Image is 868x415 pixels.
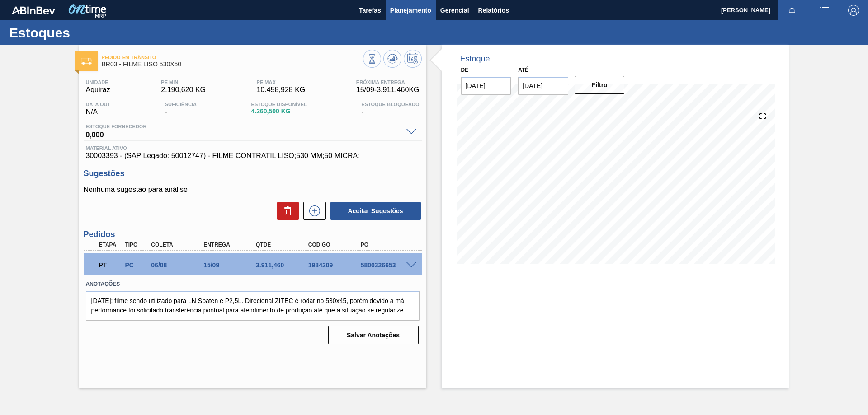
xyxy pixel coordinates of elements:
[86,102,111,107] span: Data out
[460,54,490,64] div: Estoque
[81,58,92,65] img: Ícone
[97,242,124,248] div: Etapa
[306,261,365,269] div: 1984209
[123,261,150,269] div: Pedido de Compra
[356,86,420,94] span: 15/09 - 3.911,460 KG
[328,326,419,344] button: Salvar Anotações
[359,242,417,248] div: PO
[359,261,417,269] div: 5800326653
[84,169,422,178] h3: Sugestões
[86,86,110,94] span: Aquiraz
[359,5,381,16] span: Tarefas
[359,102,421,116] div: -
[254,261,312,269] div: 3.911,460
[99,261,122,269] p: PT
[478,5,509,16] span: Relatórios
[518,77,568,95] input: dd/mm/yyyy
[330,202,421,220] button: Aceitar Sugestões
[86,129,401,138] span: 0,000
[86,278,420,291] label: Anotações
[123,242,150,248] div: Tipo
[254,242,312,248] div: Qtde
[848,5,859,16] img: Logout
[201,242,260,248] div: Entrega
[361,102,419,107] span: Estoque Bloqueado
[326,201,422,221] div: Aceitar Sugestões
[383,50,401,68] button: Atualizar Gráfico
[97,255,124,275] div: Pedido em Trânsito
[518,67,528,73] label: Até
[161,86,206,94] span: 2.190,620 KG
[819,5,830,16] img: userActions
[778,4,807,17] button: Notificações
[12,6,55,14] img: TNhmsLtSVTkK8tSr43FrP2fwEKptu5GPRR3wAAAABJRU5ErkJggg==
[165,102,197,107] span: Suficiência
[84,230,422,239] h3: Pedidos
[84,102,113,116] div: N/A
[461,67,469,73] label: De
[86,291,420,321] textarea: [DATE]: filme sendo utilizado para LN Spaten e P2,5L. Direcional ZITEC é rodar no 530x45, porém d...
[149,261,208,269] div: 06/08/2025
[86,152,420,160] span: 30003393 - (SAP Legado: 50012747) - FILME CONTRATIL LISO;530 MM;50 MICRA;
[84,186,422,194] p: Nenhuma sugestão para análise
[9,28,170,38] h1: Estoques
[390,5,431,16] span: Planejamento
[163,102,199,116] div: -
[86,145,420,151] span: Material ativo
[149,242,208,248] div: Coleta
[404,50,422,68] button: Programar Estoque
[257,86,306,94] span: 10.458,928 KG
[273,202,299,220] div: Excluir Sugestões
[461,77,511,95] input: dd/mm/yyyy
[257,79,306,85] span: PE MAX
[299,202,326,220] div: Nova sugestão
[102,55,363,60] span: Pedido em Trânsito
[356,79,420,85] span: Próxima Entrega
[251,108,307,115] span: 4.260,500 KG
[161,79,206,85] span: PE MIN
[363,50,381,68] button: Visão Geral dos Estoques
[306,242,365,248] div: Código
[251,102,307,107] span: Estoque Disponível
[575,76,625,94] button: Filtro
[201,261,260,269] div: 15/09/2025
[440,5,469,16] span: Gerencial
[86,124,401,129] span: Estoque Fornecedor
[86,79,110,85] span: Unidade
[102,61,363,68] span: BR03 - FILME LISO 530X50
